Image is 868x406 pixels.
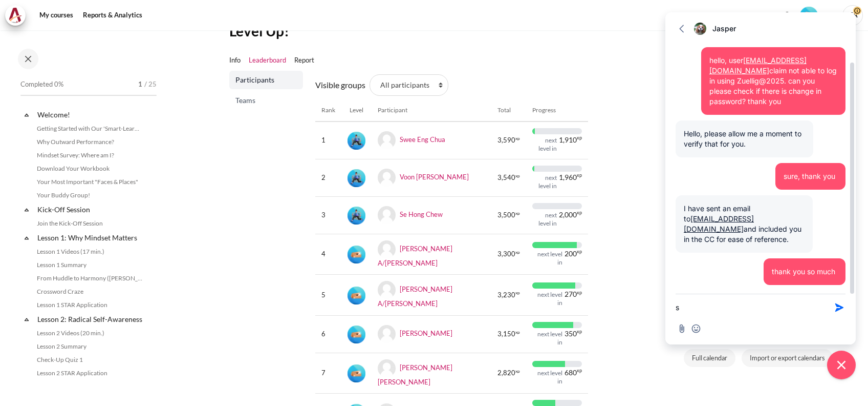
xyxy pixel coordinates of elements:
span: xp [577,291,582,294]
a: Import or export calendars [742,349,833,368]
a: [PERSON_NAME] [400,329,452,337]
button: Languages [823,8,838,23]
a: Join the Kick-Off Session [34,217,145,230]
td: 1 [315,121,341,159]
a: User menu [842,5,863,26]
span: Teams [235,95,299,106]
img: Level #2 [348,287,365,304]
a: Reports & Analytics [79,5,146,26]
div: next level in [532,369,562,385]
span: Collapse [21,314,32,324]
span: 680 [565,369,577,376]
span: KA [842,5,863,26]
a: Check-Up Quiz 1 [34,354,145,366]
td: 6 [315,315,341,353]
a: [PERSON_NAME] [PERSON_NAME] [378,363,452,386]
span: xp [577,211,582,214]
img: Level #2 [348,246,365,263]
span: 200 [565,250,577,257]
td: 4 [315,234,341,275]
td: 3 [315,196,341,234]
div: Show notification window with no new notifications [779,8,795,23]
span: xp [515,251,520,254]
a: Leaderboard [249,55,286,66]
th: Level [341,99,372,121]
span: 1,910 [559,136,577,144]
span: xp [515,370,520,373]
span: xp [577,136,582,139]
th: Participant [372,99,492,121]
a: Lesson 1 Summary [34,259,145,271]
a: Level #1 [796,6,822,25]
span: 350 [565,330,577,337]
span: 3,230 [497,290,515,300]
div: Level #3 [348,206,365,225]
div: Level #2 [348,324,365,343]
span: 1 [138,79,142,90]
a: Why Outward Performance? [34,136,145,148]
span: 3,150 [497,329,515,339]
img: Level #3 [348,169,365,187]
a: Completed 0% 1 / 25 [20,77,157,106]
h2: Level Up! [229,22,588,40]
div: next level in [532,136,556,153]
div: Level #2 [348,286,365,304]
div: Level #2 [348,364,365,383]
span: xp [515,212,520,215]
td: 2 [315,159,341,196]
a: Crossword Craze [34,286,145,298]
img: Level #2 [348,326,365,343]
div: Level #3 [348,168,365,187]
a: Se Hong Chew [400,210,443,218]
th: Total [491,99,526,121]
a: Download Your Workbook [34,163,145,175]
a: My courses [36,5,77,26]
span: 3,300 [497,249,515,259]
th: Progress [526,99,588,121]
a: Architeck Architeck [5,5,31,26]
a: Lesson 1 Videos (17 min.) [34,246,145,258]
span: 2,820 [497,368,515,378]
span: / 25 [144,79,157,90]
div: Level #1 [800,6,818,25]
div: next level in [532,250,562,267]
a: Lesson 1 STAR Application [34,299,145,311]
span: 3,590 [497,135,515,146]
a: Lesson 2 Videos (20 min.) [34,327,145,339]
span: 3,500 [497,210,515,220]
img: Level #3 [348,132,365,150]
span: 2,000 [559,211,577,218]
a: Lesson 2: Radical Self-Awareness [36,312,145,326]
span: xp [515,137,520,140]
span: Collapse [21,233,32,243]
div: next level in [532,291,562,307]
a: Swee Eng Chua [400,135,445,144]
a: Kick-Off Session [36,202,145,216]
a: [PERSON_NAME] A/[PERSON_NAME] [378,285,452,308]
div: next level in [532,211,556,228]
span: 270 [565,291,577,298]
span: xp [577,250,582,253]
label: Visible groups [315,79,365,91]
span: xp [515,292,520,294]
span: Collapse [21,205,32,215]
a: Getting Started with Our 'Smart-Learning' Platform [34,123,145,135]
div: next level in [532,174,556,190]
div: Level #2 [348,245,365,263]
a: From Huddle to Harmony ([PERSON_NAME]'s Story) [34,272,145,285]
a: Full calendar [684,349,735,368]
img: Level #3 [348,207,365,225]
img: Level #1 [800,7,818,25]
a: Lesson 1: Why Mindset Matters [36,231,145,245]
a: Mindset Survey: Where am I? [34,149,145,161]
td: 5 [315,275,341,316]
span: 3,540 [497,173,515,183]
th: Rank [315,99,341,121]
img: Architeck [8,8,23,23]
div: Level #3 [348,131,365,150]
span: xp [515,175,520,177]
div: next level in [532,330,562,347]
span: xp [577,174,582,177]
td: 7 [315,353,341,394]
a: Teams [229,91,303,110]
